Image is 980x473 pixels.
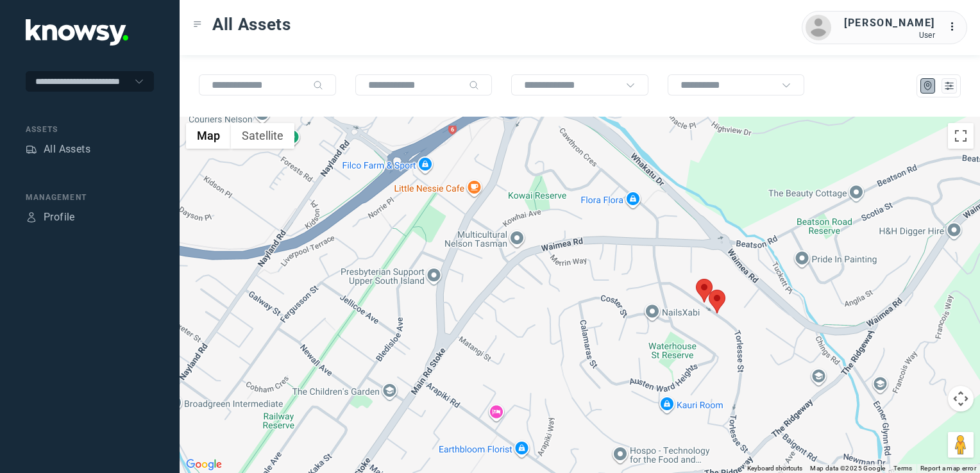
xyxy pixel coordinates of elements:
[810,465,885,472] span: Map data ©2025 Google
[44,210,75,225] div: Profile
[26,124,154,135] div: Assets
[844,31,935,40] div: User
[212,13,291,36] span: All Assets
[26,19,128,46] img: Application Logo
[922,80,934,92] div: Map
[948,123,974,149] button: Toggle fullscreen view
[948,19,963,35] div: :
[313,80,323,90] div: Search
[844,15,935,31] div: [PERSON_NAME]
[44,142,90,157] div: All Assets
[948,19,963,37] div: :
[806,15,831,40] img: avatar.png
[26,144,37,155] div: Assets
[26,142,90,157] a: AssetsAll Assets
[747,464,802,473] button: Keyboard shortcuts
[26,212,37,223] div: Profile
[893,465,913,472] a: Terms (opens in new tab)
[193,20,202,29] div: Toggle Menu
[948,386,974,411] button: Map camera controls
[183,456,225,473] img: Google
[949,22,961,31] tspan: ...
[943,80,955,92] div: List
[183,456,225,473] a: Open this area in Google Maps (opens a new window)
[920,465,976,472] a: Report a map error
[26,210,75,225] a: ProfileProfile
[948,432,974,458] button: Drag Pegman onto the map to open Street View
[26,192,154,203] div: Management
[469,80,479,90] div: Search
[186,123,231,149] button: Show street map
[231,123,294,149] button: Show satellite imagery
